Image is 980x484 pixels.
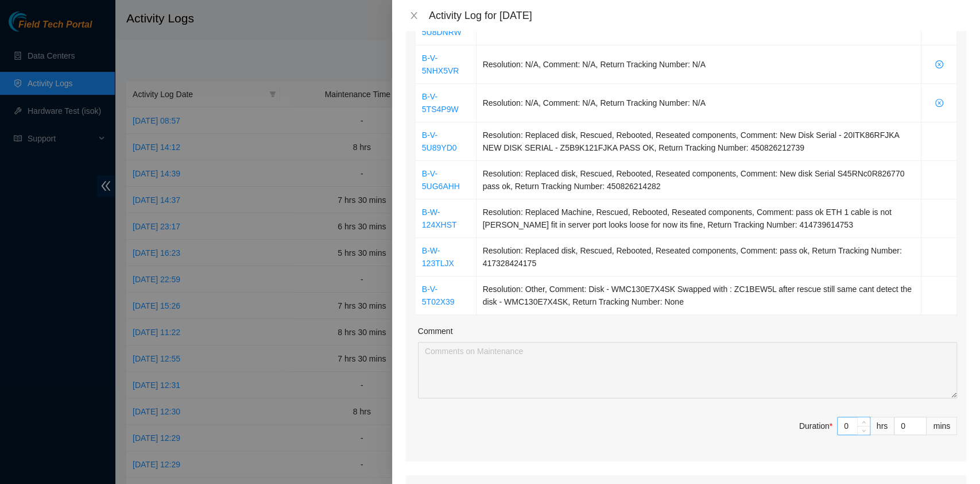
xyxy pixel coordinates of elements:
[857,417,870,426] span: Increase Value
[418,342,957,398] textarea: Comment
[422,246,454,268] a: B-W-123TLJX
[477,161,921,199] td: Resolution: Replaced disk, Rescued, Rebooted, Reseated components, Comment: New disk Serial S45RN...
[477,45,921,84] td: Resolution: N/A, Comment: N/A, Return Tracking Number: N/A
[422,92,459,114] a: B-V-5TS4P9W
[870,417,894,435] div: hrs
[418,325,453,337] label: Comment
[861,419,867,426] span: up
[409,11,419,20] span: close
[406,10,422,21] button: Close
[477,84,921,122] td: Resolution: N/A, Comment: N/A, Return Tracking Number: N/A
[429,9,966,22] div: Activity Log for [DATE]
[477,122,921,161] td: Resolution: Replaced disk, Rescued, Rebooted, Reseated components, Comment: New Disk Serial - 20I...
[928,60,950,68] span: close-circle
[422,285,455,306] a: B-V-5T02X39
[422,169,460,191] a: B-V-5UG6AHH
[799,420,832,432] div: Duration
[857,426,870,435] span: Decrease Value
[422,130,457,152] a: B-V-5U89YD0
[928,99,950,107] span: close-circle
[477,276,921,315] td: Resolution: Other, Comment: Disk - WMC130E7X4SK Swapped with : ZC1BEW5L after rescue still same c...
[477,238,921,276] td: Resolution: Replaced disk, Rescued, Rebooted, Reseated components, Comment: pass ok, Return Track...
[477,199,921,238] td: Resolution: Replaced Machine, Rescued, Rebooted, Reseated components, Comment: pass ok ETH 1 cabl...
[422,208,457,229] a: B-W-124XHST
[927,417,957,435] div: mins
[422,53,459,75] a: B-V-5NHX5VR
[861,427,867,434] span: down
